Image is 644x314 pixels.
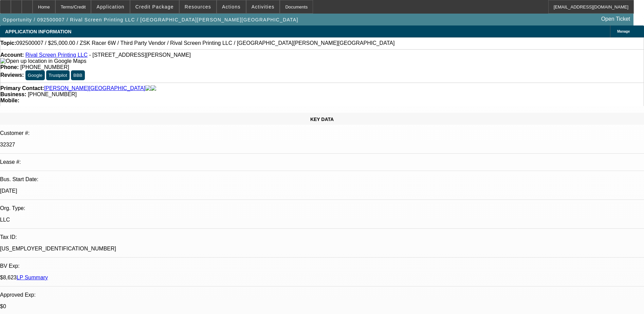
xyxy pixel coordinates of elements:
[44,85,145,91] a: [PERSON_NAME][GEOGRAPHIC_DATA]
[151,85,156,91] img: linkedin-icon.png
[310,117,334,122] span: KEY DATA
[20,64,69,70] span: [PHONE_NUMBER]
[91,0,129,13] button: Application
[28,91,77,97] span: [PHONE_NUMBER]
[89,52,191,58] span: - [STREET_ADDRESS][PERSON_NAME]
[16,40,395,46] span: 092500007 / $25,000.00 / ZSK Racer 6W / Third Party Vendor / Rival Screen Printing LLC / [GEOGRAP...
[145,85,151,91] img: facebook-icon.png
[0,58,86,64] img: Open up location in Google Maps
[617,30,630,33] span: Manage
[25,52,88,58] a: Rival Screen Printing LLC
[222,4,241,10] span: Actions
[0,52,24,58] strong: Account:
[252,4,275,10] span: Activities
[130,0,179,13] button: Credit Package
[185,4,211,10] span: Resources
[5,29,71,34] span: APPLICATION INFORMATION
[0,85,44,91] strong: Primary Contact:
[135,4,174,10] span: Credit Package
[0,98,19,103] strong: Mobile:
[3,17,298,22] span: Opportunity / 092500007 / Rival Screen Printing LLC / [GEOGRAPHIC_DATA][PERSON_NAME][GEOGRAPHIC_D...
[0,91,26,97] strong: Business:
[180,0,216,13] button: Resources
[96,4,124,10] span: Application
[217,0,246,13] button: Actions
[599,13,633,25] a: Open Ticket
[17,275,48,280] a: LP Summary
[0,64,19,70] strong: Phone:
[246,0,280,13] button: Activities
[46,70,69,80] button: Trustpilot
[0,72,24,78] strong: Reviews:
[71,70,85,80] button: BBB
[25,70,45,80] button: Google
[0,40,16,46] strong: Topic:
[0,58,86,64] a: View Google Maps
